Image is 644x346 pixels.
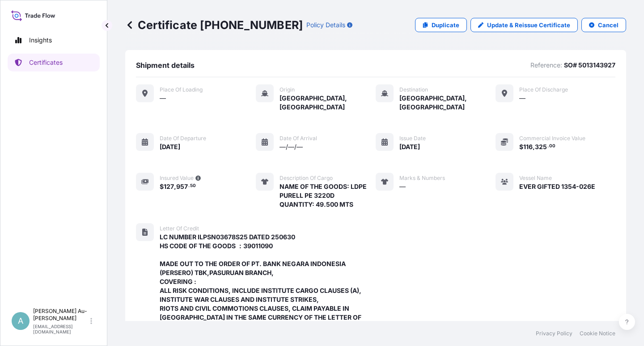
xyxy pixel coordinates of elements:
span: Place of discharge [519,86,568,93]
a: Certificates [8,54,100,71]
a: Duplicate [415,18,467,32]
span: Description of cargo [280,175,333,182]
span: [GEOGRAPHIC_DATA], [GEOGRAPHIC_DATA] [399,94,496,112]
span: , [533,144,535,150]
p: [EMAIL_ADDRESS][DOMAIN_NAME] [33,324,89,334]
span: 00 [549,145,555,148]
span: — [399,182,406,191]
span: [DATE] [399,142,420,151]
span: Commercial Invoice Value [519,135,585,142]
span: Date of departure [160,135,206,142]
p: Cancel [598,21,619,29]
span: $ [160,183,164,190]
span: [GEOGRAPHIC_DATA], [GEOGRAPHIC_DATA] [280,94,376,112]
span: NAME OF THE GOODS: LDPE PURELL PE 3220D QUANTITY: 49.500 MTS [280,182,376,209]
span: — [160,94,166,103]
span: Letter of Credit [160,225,199,232]
a: Update & Reissue Certificate [470,18,578,32]
p: Policy Details [306,21,345,29]
span: Issue Date [399,135,426,142]
span: , [174,183,176,190]
span: . [547,145,549,148]
p: Insights [29,36,52,45]
span: 50 [190,184,196,188]
span: Shipment details [136,61,195,70]
p: Duplicate [432,21,459,29]
p: Certificates [29,58,63,67]
span: Insured Value [160,175,194,182]
span: Origin [280,86,295,93]
a: Cookie Notice [580,330,615,337]
p: Reference: [530,61,562,70]
span: Destination [399,86,428,93]
p: [PERSON_NAME] Au-[PERSON_NAME] [33,308,89,322]
span: 116 [523,144,533,150]
span: [DATE] [160,142,180,151]
span: . [188,184,190,188]
a: Insights [8,31,100,49]
p: Certificate [PHONE_NUMBER] [125,18,303,32]
span: 127 [164,183,174,190]
span: A [18,317,23,325]
a: Privacy Policy [536,330,572,337]
p: Update & Reissue Certificate [487,21,570,29]
button: Cancel [581,18,626,32]
span: — [519,94,525,103]
span: $ [519,144,523,150]
span: —/—/— [280,142,303,151]
span: Date of arrival [280,135,317,142]
span: 957 [176,183,188,190]
span: EVER GIFTED 1354-026E [519,182,595,191]
p: SO# 5013143927 [564,61,615,70]
span: Vessel Name [519,175,552,182]
span: Marks & Numbers [399,175,445,182]
span: Place of Loading [160,86,203,93]
span: 325 [535,144,547,150]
